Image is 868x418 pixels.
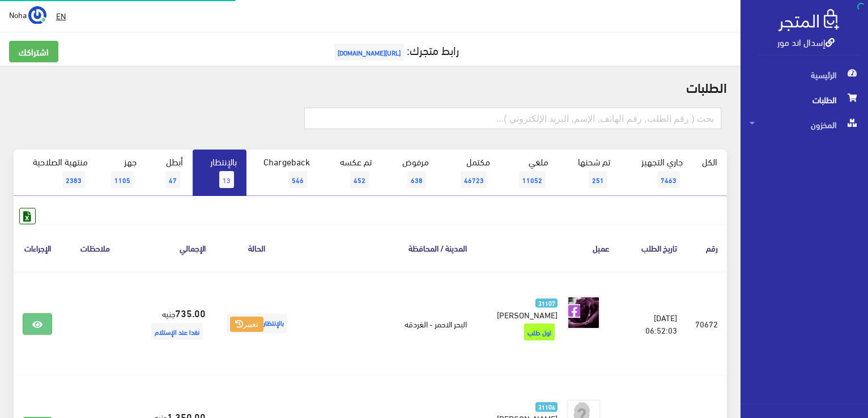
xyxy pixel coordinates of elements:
[299,224,476,271] th: المدينة / المحافظة
[175,305,206,320] strong: 735.00
[165,171,180,188] span: 47
[151,323,203,340] span: نقدا عند الإستلام
[227,314,287,334] span: بالإنتظار
[750,62,859,87] span: الرئيسية
[246,150,320,196] a: Chargeback546
[56,8,66,23] u: EN
[535,298,558,308] span: 31107
[97,150,146,196] a: جهز1105
[146,150,193,196] a: أبطل47
[9,7,27,22] span: Noha
[320,150,381,196] a: تم عكسه452
[130,272,215,376] td: جنيه
[304,108,721,129] input: بحث ( رقم الطلب, رقم الهاتف, الإسم, البريد اﻹلكتروني )...
[686,224,727,271] th: رقم
[494,296,558,321] a: 31107 [PERSON_NAME]
[52,6,70,26] a: EN
[461,171,487,188] span: 46723
[519,171,546,188] span: 11052
[407,171,426,188] span: 638
[334,44,404,61] span: [URL][DOMAIN_NAME]
[497,306,558,322] span: [PERSON_NAME]
[130,224,215,271] th: اﻹجمالي
[299,272,476,376] td: البحر الاحمر - الغردقه
[619,224,686,271] th: تاريخ الطلب
[750,87,859,112] span: الطلبات
[381,150,439,196] a: مرفوض638
[589,171,607,188] span: 251
[439,150,500,196] a: مكتمل46723
[692,150,727,173] a: الكل
[558,150,620,196] a: تم شحنها251
[61,224,130,271] th: ملاحظات
[620,150,692,196] a: جاري التجهيز7463
[777,33,835,50] a: إسدال اند مور
[619,272,686,376] td: [DATE] 06:52:03
[215,224,299,271] th: الحالة
[657,171,680,188] span: 7463
[350,171,369,188] span: 452
[14,79,727,94] h2: الطلبات
[686,272,727,376] td: 70672
[9,41,58,62] a: اشتراكك
[288,171,307,188] span: 546
[476,224,619,271] th: عميل
[750,112,859,137] span: المخزون
[741,87,868,112] a: الطلبات
[14,150,97,196] a: منتهية الصلاحية2383
[500,150,558,196] a: ملغي11052
[524,323,555,340] span: اول طلب
[741,62,868,87] a: الرئيسية
[14,224,61,271] th: الإجراءات
[778,9,839,31] img: .
[331,39,459,60] a: رابط متجرك:[URL][DOMAIN_NAME]
[741,112,868,137] a: المخزون
[230,317,263,332] button: تغيير
[193,150,246,196] a: بالإنتظار13
[9,6,46,24] a: ... Noha
[219,171,234,188] span: 13
[62,171,85,188] span: 2383
[111,171,134,188] span: 1105
[567,296,601,330] img: picture
[535,402,558,412] span: 31106
[28,6,46,24] img: ...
